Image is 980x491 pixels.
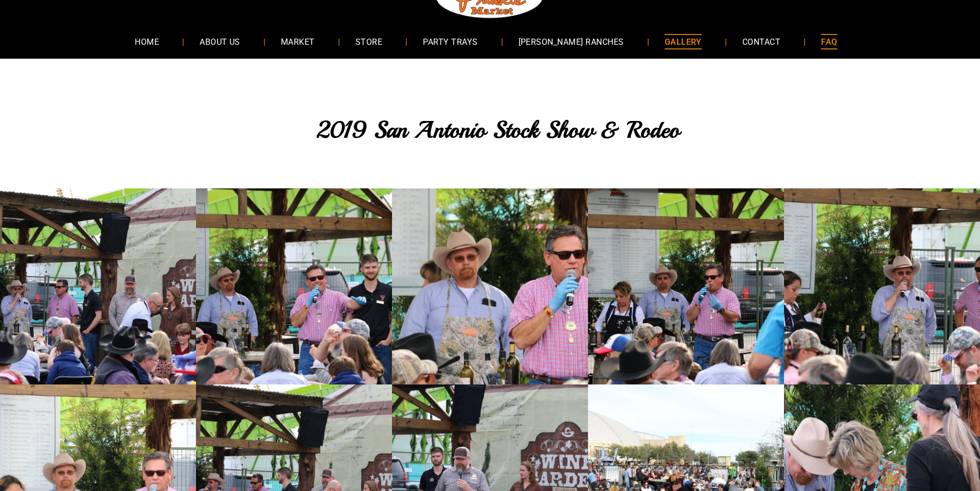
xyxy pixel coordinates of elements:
[806,28,852,55] a: FAQ
[821,34,837,49] span: FAQ
[407,28,493,55] a: PARTY TRAYS
[503,28,639,55] a: [PERSON_NAME] RANCHES
[340,28,398,55] a: STORE
[265,28,330,55] a: MARKET
[649,28,717,55] a: GALLERY
[316,115,680,145] span: 2019 San Antonio Stock Show & Rodeo
[727,28,796,55] a: CONTACT
[184,28,256,55] a: ABOUT US
[119,28,174,55] a: HOME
